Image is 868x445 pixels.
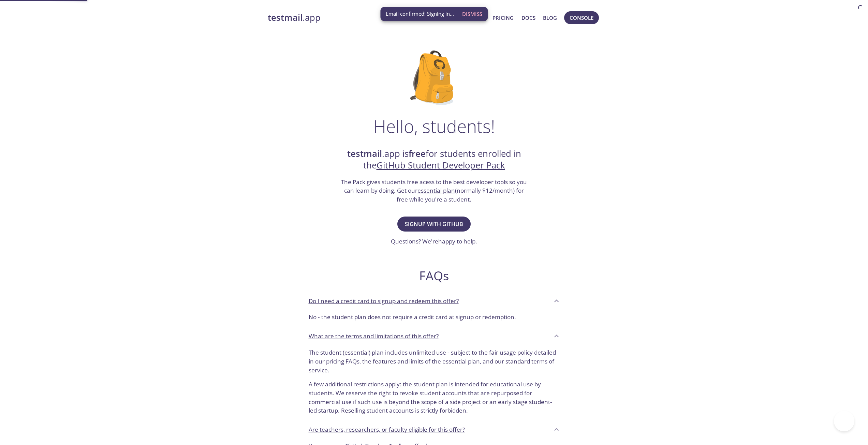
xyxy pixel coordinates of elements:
[309,348,560,374] p: The student (essential) plan includes unlimited use - subject to the fair usage policy detailed i...
[268,12,456,24] a: testmail.app
[303,345,565,420] div: What are the terms and limitations of this offer?
[326,357,359,365] a: pricing FAQs
[373,116,495,136] h1: Hello, students!
[303,292,565,310] div: Do I need a credit card to signup and redeem this offer?
[459,8,485,20] button: Dismiss
[386,10,454,17] span: Email confirmed! Signing in...
[462,10,482,18] span: Dismiss
[309,313,560,322] p: No - the student plan does not require a credit card at signup or redemption.
[303,268,565,283] h2: FAQs
[834,411,854,431] iframe: Help Scout Beacon - Open
[405,219,463,229] span: Signup with GitHub
[492,13,514,22] a: Pricing
[543,13,557,22] a: Blog
[417,187,455,194] a: essential plan
[340,148,528,172] h2: .app is for students enrolled in the
[347,148,382,160] strong: testmail
[410,50,458,105] img: github-student-backpack.png
[564,11,599,24] button: Console
[309,297,459,306] p: Do I need a credit card to signup and redeem this offer?
[309,425,465,434] p: Are teachers, researchers, or faculty eligible for this offer?
[303,310,565,327] div: Do I need a credit card to signup and redeem this offer?
[303,327,565,345] div: What are the terms and limitations of this offer?
[377,159,505,171] a: GitHub Student Developer Pack
[391,237,477,246] h3: Questions? We're .
[268,12,303,24] strong: testmail
[397,217,471,232] button: Signup with GitHub
[309,357,554,374] a: terms of service
[309,374,560,415] p: A few additional restrictions apply: the student plan is intended for educational use by students...
[438,237,475,245] a: happy to help
[570,13,593,22] span: Console
[521,13,535,22] a: Docs
[309,332,439,341] p: What are the terms and limitations of this offer?
[340,178,528,204] h3: The Pack gives students free acess to the best developer tools so you can learn by doing. Get our...
[409,148,426,160] strong: free
[303,420,565,439] div: Are teachers, researchers, or faculty eligible for this offer?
